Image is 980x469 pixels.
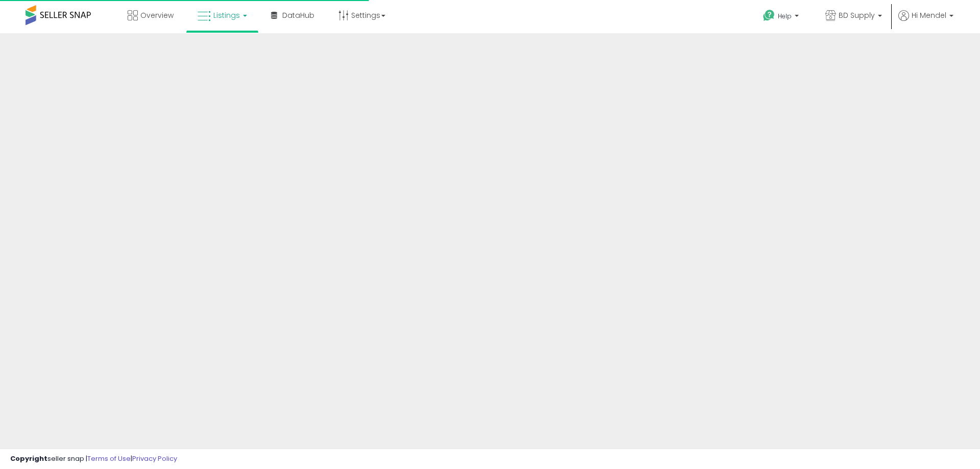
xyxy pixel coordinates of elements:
div: seller snap | | [10,454,177,464]
strong: Copyright [10,454,47,463]
a: Help [755,2,809,33]
span: Overview [140,10,174,20]
span: Help [778,12,792,20]
a: Hi Mendel [898,10,953,33]
span: DataHub [282,10,314,20]
a: Privacy Policy [132,454,177,463]
span: BD Supply [839,10,875,20]
a: Terms of Use [87,454,131,463]
span: Listings [213,10,240,20]
i: Get Help [763,9,775,22]
span: Hi Mendel [912,10,946,20]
